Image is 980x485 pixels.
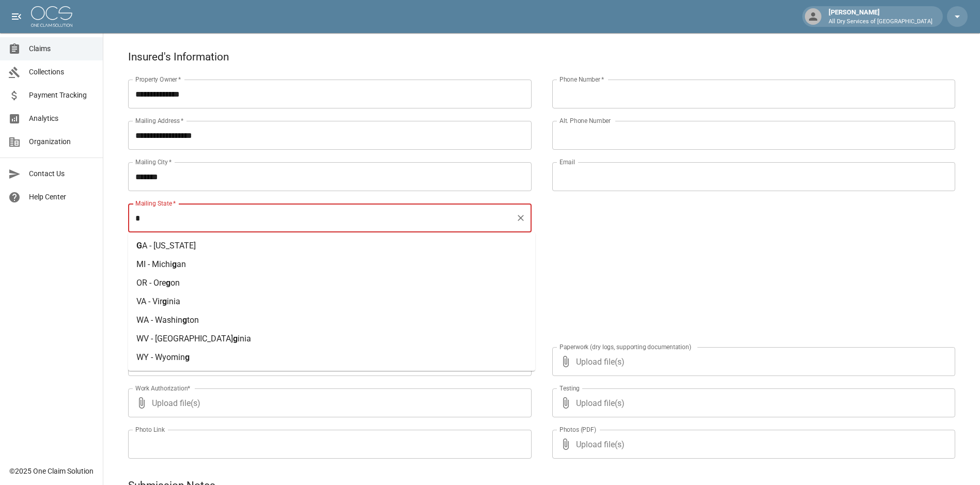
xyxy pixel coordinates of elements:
span: g [185,352,190,362]
span: WY - Wyomin [136,352,185,362]
label: Photo Link [135,425,165,434]
span: WV - [GEOGRAPHIC_DATA] [136,334,233,343]
span: ton [187,315,199,325]
label: Testing [559,384,580,393]
label: Work Authorization* [135,384,191,393]
img: ocs-logo-white-transparent.png [31,6,72,27]
button: Clear [514,211,528,225]
span: WA - Washin [136,315,182,325]
label: Mailing City [135,158,172,166]
label: Property Owner [135,75,181,84]
span: g [233,334,238,343]
button: open drawer [6,6,27,27]
span: g [166,278,170,288]
label: Email [559,158,575,166]
span: inia [238,334,251,343]
span: Payment Tracking [29,90,95,101]
span: A - [US_STATE] [142,241,196,251]
span: VA - Vir [136,296,162,306]
span: an [177,259,186,269]
label: Mailing Address [135,116,183,125]
label: Mailing State [135,199,176,208]
span: g [162,296,167,306]
label: Paperwork (dry logs, supporting documentation) [559,342,691,351]
span: g [182,315,187,325]
span: Upload file(s) [576,430,928,459]
span: inia [167,296,180,306]
label: Phone Number [559,75,604,84]
span: Upload file(s) [576,388,928,417]
span: Help Center [29,192,95,202]
span: G [136,241,142,251]
label: Alt. Phone Number [559,116,611,125]
p: All Dry Services of [GEOGRAPHIC_DATA] [829,18,932,26]
span: Upload file(s) [576,347,928,376]
div: © 2025 One Claim Solution [9,466,94,476]
div: [PERSON_NAME] [825,7,937,26]
span: Contact Us [29,168,95,179]
span: Upload file(s) [152,388,504,417]
span: on [170,278,180,288]
span: Claims [29,43,95,54]
span: MI - Michi [136,259,172,269]
span: Organization [29,136,95,147]
span: Analytics [29,113,95,124]
span: Collections [29,67,95,77]
span: OR - Ore [136,278,166,288]
span: g [172,259,177,269]
label: Photos (PDF) [559,425,596,434]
